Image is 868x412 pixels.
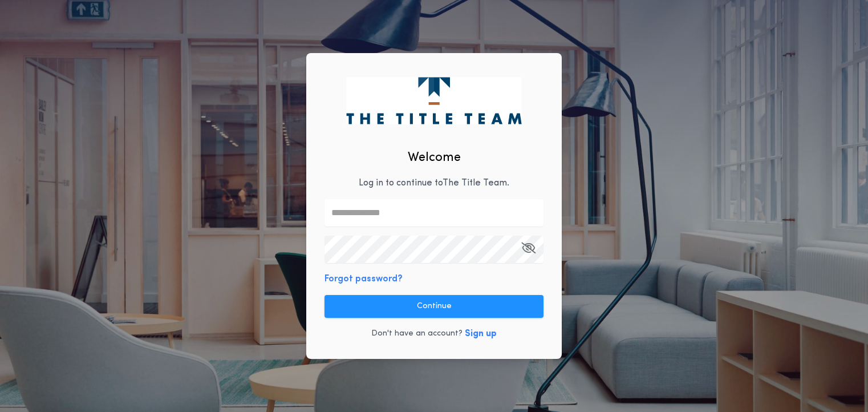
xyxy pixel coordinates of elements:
[359,176,509,190] p: Log in to continue to The Title Team .
[465,327,497,341] button: Sign up
[325,272,403,286] button: Forgot password?
[408,148,461,167] h2: Welcome
[325,295,543,318] button: Continue
[371,328,463,340] p: Don't have an account?
[346,77,521,124] img: logo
